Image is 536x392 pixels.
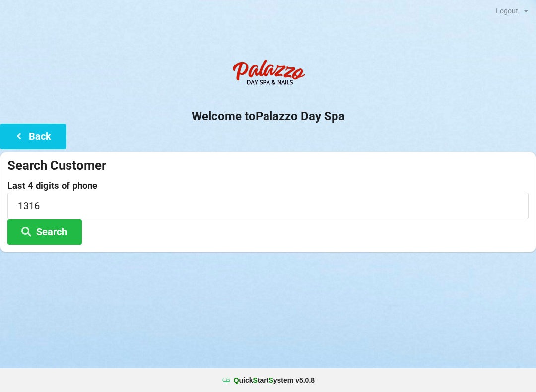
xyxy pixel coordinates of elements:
button: Search [7,219,82,245]
div: Logout [496,7,518,14]
img: favicon.ico [221,375,231,385]
b: uick tart ystem v 5.0.8 [234,375,315,385]
span: S [253,376,258,384]
input: 0000 [7,193,529,219]
span: Q [234,376,239,384]
img: PalazzoDaySpaNails-Logo.png [228,54,308,94]
label: Last 4 digits of phone [7,181,529,191]
div: Search Customer [7,157,529,174]
span: S [268,376,273,384]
